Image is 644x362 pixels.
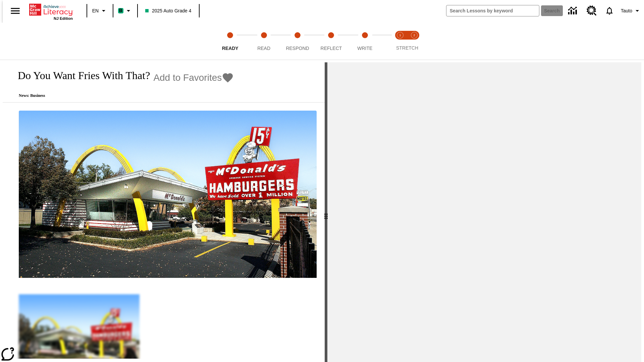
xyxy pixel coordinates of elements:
[601,2,618,19] a: Notifications
[345,23,384,60] button: Write step 5 of 5
[278,23,317,60] button: Respond step 3 of 5
[396,45,418,51] span: STRETCH
[145,7,192,14] span: 2025 Auto Grade 4
[413,34,415,37] text: 2
[390,23,410,60] button: Stretch Read step 1 of 2
[286,46,309,51] span: Respond
[5,1,25,21] button: Open side menu
[211,23,250,60] button: Ready step 1 of 5
[92,7,99,14] span: EN
[405,23,424,60] button: Stretch Respond step 2 of 2
[222,46,238,51] span: Ready
[325,62,327,362] div: Press Enter or Spacebar and then press right and left arrow keys to move the slider
[19,111,317,278] img: One of the first McDonald's stores, with the iconic red sign and golden arches.
[321,46,342,51] span: Reflect
[257,46,270,51] span: Read
[327,62,641,362] div: activity
[244,23,283,60] button: Read step 2 of 5
[115,5,135,17] button: Boost Class color is mint green. Change class color
[11,69,150,82] h1: Do You Want Fries With That?
[357,46,372,51] span: Write
[119,6,122,15] span: B
[446,5,539,16] input: search field
[11,93,234,98] p: News: Business
[153,72,222,83] span: Add to Favorites
[54,16,73,20] span: NJ Edition
[29,2,73,20] div: Home
[3,62,325,359] div: reading
[399,34,401,37] text: 1
[153,72,234,83] button: Add to Favorites - Do You Want Fries With That?
[583,2,601,20] a: Resource Center, Will open in new tab
[312,23,351,60] button: Reflect step 4 of 5
[621,7,632,14] span: Tauto
[618,5,644,17] button: Profile/Settings
[564,2,583,20] a: Data Center
[89,5,111,17] button: Language: EN, Select a language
